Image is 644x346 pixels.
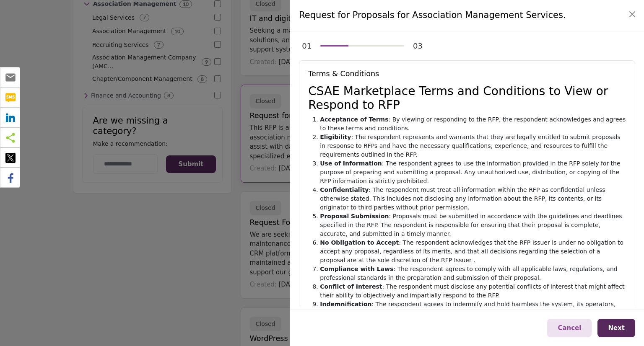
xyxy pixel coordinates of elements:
strong: Compliance with Laws [320,266,393,272]
li: : The respondent agrees to comply with all applicable laws, regulations, and professional standar... [320,265,626,282]
span: Next [608,324,625,332]
strong: Acceptance of Terms [320,116,388,123]
button: Close [626,8,638,20]
h2: CSAE Marketplace Terms and Conditions to View or Respond to RFP [308,84,626,112]
strong: No Obligation to Accept [320,239,399,246]
button: Next [597,319,635,338]
strong: Use of Information [320,160,382,167]
li: : The respondent must disclose any potential conflicts of interest that might affect their abilit... [320,282,626,300]
li: : The respondent acknowledges that the RFP Issuer is under no obligation to accept any proposal, ... [320,238,626,265]
li: : By viewing or responding to the RFP, the respondent acknowledges and agrees to these terms and ... [320,115,626,133]
strong: Proposal Submission [320,213,389,219]
li: : Proposals must be submitted in accordance with the guidelines and deadlines specified in the RF... [320,212,626,238]
strong: Conflict of Interest [320,283,382,290]
div: 03 [413,40,423,52]
h5: Terms & Conditions [308,70,626,78]
span: Cancel [558,324,581,332]
strong: Confidentiality [320,186,369,193]
li: : The respondent must treat all information within the RFP as confidential unless otherwise state... [320,186,626,212]
h4: Request for Proposals for Association Management Services. [299,9,566,22]
div: 01 [302,40,312,52]
strong: Eligibility [320,134,351,140]
li: : The respondent agrees to indemnify and hold harmless the system, its operators, and the RFP Iss... [320,300,626,326]
li: : The respondent represents and warrants that they are legally entitled to submit proposals in re... [320,133,626,159]
button: Cancel [547,319,592,338]
strong: Indemnification [320,301,371,307]
li: : The respondent agrees to use the information provided in the RFP solely for the purpose of prep... [320,159,626,186]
